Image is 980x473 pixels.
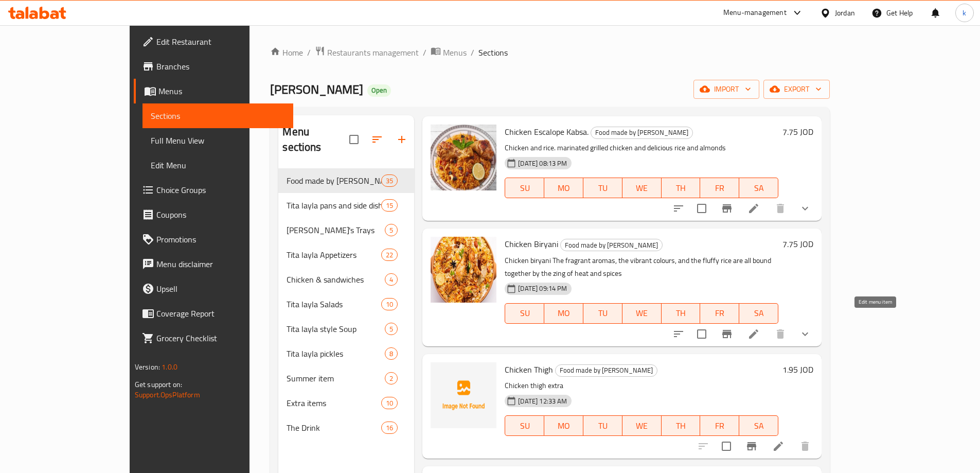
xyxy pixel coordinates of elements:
[278,366,414,391] div: Summer item2
[700,178,739,198] button: FR
[963,7,966,19] span: k
[158,85,285,97] span: Menus
[382,398,397,408] span: 10
[365,127,389,152] span: Sort sections
[431,125,496,190] img: Chicken Escalope Kabsa.
[471,46,474,59] li: /
[743,418,774,433] span: SA
[287,397,381,409] span: Extra items
[135,388,200,401] a: Support.OpsPlatform
[583,415,622,436] button: TU
[287,372,385,384] div: Summer item
[723,7,787,19] div: Menu-management
[278,341,414,366] div: Tita layla pickles8
[287,273,385,286] span: Chicken & sandwiches
[151,134,285,147] span: Full Menu View
[799,202,811,215] svg: Show Choices
[287,249,381,261] span: Tita layla Appetizers
[739,178,778,198] button: SA
[381,199,398,212] div: items
[381,422,398,434] div: items
[691,323,712,345] span: Select to update
[287,174,381,187] div: Food made by Tita LAYLA
[662,415,701,436] button: TH
[743,181,774,196] span: SA
[591,127,692,138] span: Food made by [PERSON_NAME]
[666,418,697,433] span: TH
[715,322,739,346] button: Branch-specific-item
[793,196,817,221] button: show more
[505,254,778,280] p: Chicken biryani The fragrant aromas, the vibrant colours, and the fluffy rice are all bound toget...
[156,208,285,221] span: Coupons
[135,360,160,374] span: Version:
[385,374,397,383] span: 2
[544,415,583,436] button: MO
[278,317,414,341] div: Tita layla style Soup5
[381,397,398,409] div: items
[693,80,759,99] button: import
[772,440,785,452] a: Edit menu item
[715,196,739,221] button: Branch-specific-item
[622,415,662,436] button: WE
[385,372,398,384] div: items
[478,46,508,59] span: Sections
[704,181,735,196] span: FR
[385,349,397,359] span: 8
[156,184,285,196] span: Choice Groups
[743,306,774,321] span: SA
[622,178,662,198] button: WE
[385,275,397,285] span: 4
[385,225,397,235] span: 5
[505,124,589,139] span: Chicken Escalope Kabsa.
[134,29,293,54] a: Edit Restaurant
[514,159,571,168] span: [DATE] 08:13 PM
[134,202,293,227] a: Coupons
[382,176,397,186] span: 35
[768,196,793,221] button: delete
[151,159,285,171] span: Edit Menu
[278,242,414,267] div: Tita layla Appetizers22
[666,181,697,196] span: TH
[747,202,760,215] a: Edit menu item
[662,178,701,198] button: TH
[367,86,391,95] span: Open
[385,273,398,286] div: items
[431,237,496,303] img: Chicken Biryani
[505,303,544,324] button: SU
[627,306,657,321] span: WE
[315,46,419,59] a: Restaurants management
[278,193,414,218] div: Tita layla pans and side dishes15
[739,415,778,436] button: SA
[385,347,398,360] div: items
[134,252,293,276] a: Menu disclaimer
[782,237,813,251] h6: 7.75 JOD
[381,249,398,261] div: items
[627,181,657,196] span: WE
[544,178,583,198] button: MO
[287,199,381,212] span: Tita layla pans and side dishes
[151,110,285,122] span: Sections
[287,323,385,335] span: Tita layla style Soup
[555,364,657,377] div: Food made by Tita LAYLA
[561,239,662,251] span: Food made by [PERSON_NAME]
[431,46,467,59] a: Menus
[134,326,293,351] a: Grocery Checklist
[700,303,739,324] button: FR
[287,224,385,236] div: Tita Layla's Trays
[782,125,813,139] h6: 7.75 JOD
[278,168,414,193] div: Food made by [PERSON_NAME]35
[505,362,553,377] span: Chicken Thigh
[135,378,182,391] span: Get support on:
[307,46,311,59] li: /
[270,78,363,101] span: [PERSON_NAME]
[622,303,662,324] button: WE
[509,306,540,321] span: SU
[287,298,381,310] div: Tita layla Salads
[278,267,414,292] div: Chicken & sandwiches4
[343,129,365,150] span: Select all sections
[443,46,467,59] span: Menus
[739,434,764,459] button: Branch-specific-item
[156,307,285,320] span: Coverage Report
